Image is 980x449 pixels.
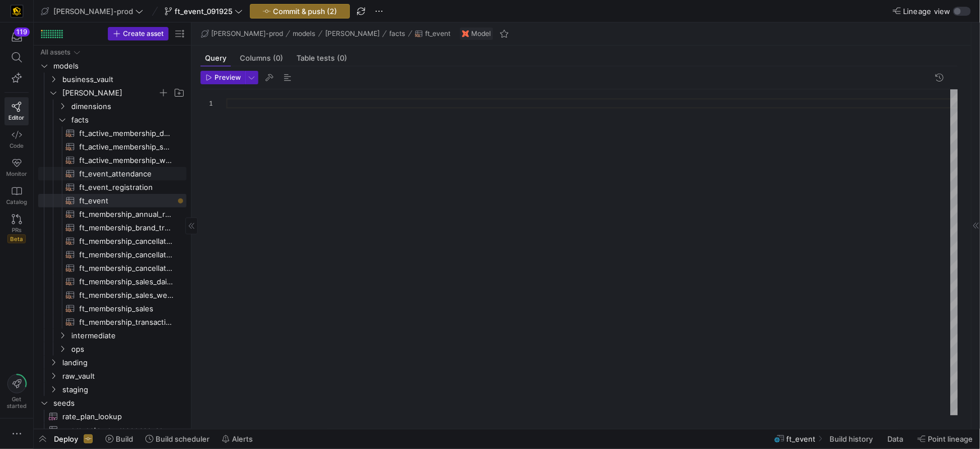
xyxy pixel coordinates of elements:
[123,30,163,38] span: Create asset
[79,289,174,302] span: ft_membership_sales_weekly_forecast​​​​​​​​​​
[38,194,186,207] a: ft_event​​​​​​​​​​
[10,142,24,149] span: Code
[824,429,880,448] button: Build history
[175,7,233,16] span: ft_event_091925
[116,434,133,443] span: Build
[108,27,168,40] button: Create asset
[79,167,174,180] span: ft_event_attendance​​​​​​​​​​
[215,74,241,81] span: Preview
[9,114,25,121] span: Editor
[38,140,186,153] a: ft_active_membership_snapshot​​​​​​​​​​
[205,55,226,62] span: Query
[38,234,186,248] a: ft_membership_cancellations_daily_forecast​​​​​​​​​​
[6,170,27,177] span: Monitor
[79,154,174,167] span: ft_active_membership_weekly_forecast​​​​​​​​​​
[390,30,405,38] span: facts
[38,126,186,140] div: Press SPACE to select this row.
[38,356,186,369] div: Press SPACE to select this row.
[38,4,146,19] button: [PERSON_NAME]-prod
[38,275,186,288] a: ft_membership_sales_daily_forecast​​​​​​​​​​
[297,55,347,62] span: Table tests
[38,288,186,302] div: Press SPACE to select this row.
[71,100,185,113] span: dimensions
[71,329,185,342] span: intermediate
[217,429,258,448] button: Alerts
[425,30,450,38] span: ft_event
[38,72,186,86] div: Press SPACE to select this row.
[162,4,245,19] button: ft_event_091925
[38,153,186,167] div: Press SPACE to select this row.
[4,182,29,210] a: Catalog
[62,356,185,369] span: landing
[79,302,174,315] span: ft_membership_sales​​​​​​​​​​
[62,370,185,383] span: raw_vault
[79,316,174,329] span: ft_membership_transaction​​​​​​​​​​
[38,180,186,194] div: Press SPACE to select this row.
[38,396,186,410] div: Press SPACE to select this row.
[101,429,138,448] button: Build
[38,153,186,167] a: ft_active_membership_weekly_forecast​​​​​​​​​​
[211,30,283,38] span: [PERSON_NAME]-prod
[156,434,209,443] span: Build scheduler
[200,98,213,108] div: 1
[38,126,186,140] a: ft_active_membership_daily_forecast​​​​​​​​​​
[79,140,174,153] span: ft_active_membership_snapshot​​​​​​​​​​
[913,429,978,448] button: Point lineage
[337,55,347,62] span: (0)
[273,55,283,62] span: (0)
[79,235,174,248] span: ft_membership_cancellations_daily_forecast​​​​​​​​​​
[198,27,286,40] button: [PERSON_NAME]-prod
[62,87,158,99] span: [PERSON_NAME]
[232,434,253,443] span: Alerts
[200,71,245,84] button: Preview
[62,73,185,86] span: business_vault
[7,234,26,243] span: Beta
[14,28,30,37] div: 119
[79,208,174,221] span: ft_membership_annual_retention​​​​​​​​​​
[38,248,186,261] div: Press SPACE to select this row.
[4,210,29,248] a: PRsBeta
[38,275,186,288] div: Press SPACE to select this row.
[40,48,70,56] div: All assets
[240,55,283,62] span: Columns
[38,59,186,72] div: Press SPACE to select this row.
[322,27,382,40] button: [PERSON_NAME]
[38,221,186,234] div: Press SPACE to select this row.
[38,167,186,180] div: Press SPACE to select this row.
[38,423,186,437] a: zuora_gateway_response_codes​​​​​​
[38,329,186,342] div: Press SPACE to select this row.
[38,207,186,221] div: Press SPACE to select this row.
[79,248,174,261] span: ft_membership_cancellations_weekly_forecast​​​​​​​​​​
[887,434,903,443] span: Data
[38,167,186,180] a: ft_event_attendance​​​​​​​​​​
[62,410,174,423] span: rate_plan_lookup​​​​​​
[4,2,29,21] a: https://storage.googleapis.com/y42-prod-data-exchange/images/uAsz27BndGEK0hZWDFeOjoxA7jCwgK9jE472...
[62,424,174,437] span: zuora_gateway_response_codes​​​​​​
[273,7,337,16] span: Commit & push (2)
[38,410,186,423] a: rate_plan_lookup​​​​​​
[325,30,380,38] span: [PERSON_NAME]
[4,153,29,182] a: Monitor
[38,302,186,315] div: Press SPACE to select this row.
[62,383,185,396] span: staging
[4,370,29,414] button: Getstarted
[412,27,453,40] button: ft_event
[71,114,185,126] span: facts
[38,248,186,261] a: ft_membership_cancellations_weekly_forecast​​​​​​​​​​
[38,194,186,207] div: Press SPACE to select this row.
[38,46,186,59] div: Press SPACE to select this row.
[882,429,910,448] button: Data
[71,343,185,356] span: ops
[6,198,27,205] span: Catalog
[4,125,29,153] a: Code
[79,127,174,140] span: ft_active_membership_daily_forecast​​​​​​​​​​
[38,221,186,234] a: ft_membership_brand_transfer​​​​​​​​​​
[4,27,29,47] button: 119
[79,275,174,288] span: ft_membership_sales_daily_forecast​​​​​​​​​​
[79,262,174,275] span: ft_membership_cancellations​​​​​​​​​​
[38,423,186,437] div: Press SPACE to select this row.
[290,27,318,40] button: models
[38,410,186,423] div: Press SPACE to select this row.
[250,4,350,19] button: Commit & push (2)
[38,302,186,315] a: ft_membership_sales​​​​​​​​​​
